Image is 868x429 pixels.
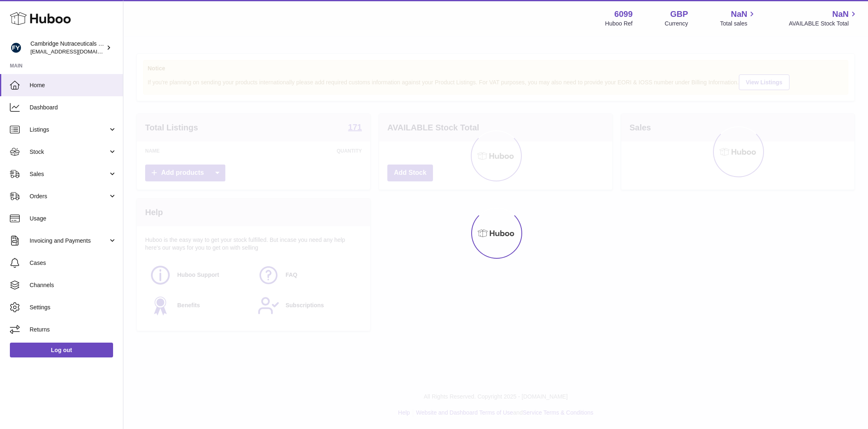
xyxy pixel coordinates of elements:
[30,281,117,289] span: Channels
[30,126,108,134] span: Listings
[789,20,858,28] span: AVAILABLE Stock Total
[670,9,688,20] strong: GBP
[731,9,747,20] span: NaN
[30,192,108,200] span: Orders
[789,9,858,28] a: NaN AVAILABLE Stock Total
[614,9,633,20] strong: 6099
[665,20,688,28] div: Currency
[30,259,117,267] span: Cases
[30,170,108,178] span: Sales
[30,215,117,223] span: Usage
[30,148,108,156] span: Stock
[720,20,757,28] span: Total sales
[30,104,117,111] span: Dashboard
[30,81,117,89] span: Home
[30,237,108,245] span: Invoicing and Payments
[10,42,22,54] img: huboo@camnutra.com
[30,40,104,56] div: Cambridge Nutraceuticals Ltd
[30,326,117,334] span: Returns
[720,9,757,28] a: NaN Total sales
[832,9,849,20] span: NaN
[10,343,113,357] a: Log out
[605,20,633,28] div: Huboo Ref
[30,48,121,55] span: [EMAIL_ADDRESS][DOMAIN_NAME]
[30,304,117,311] span: Settings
